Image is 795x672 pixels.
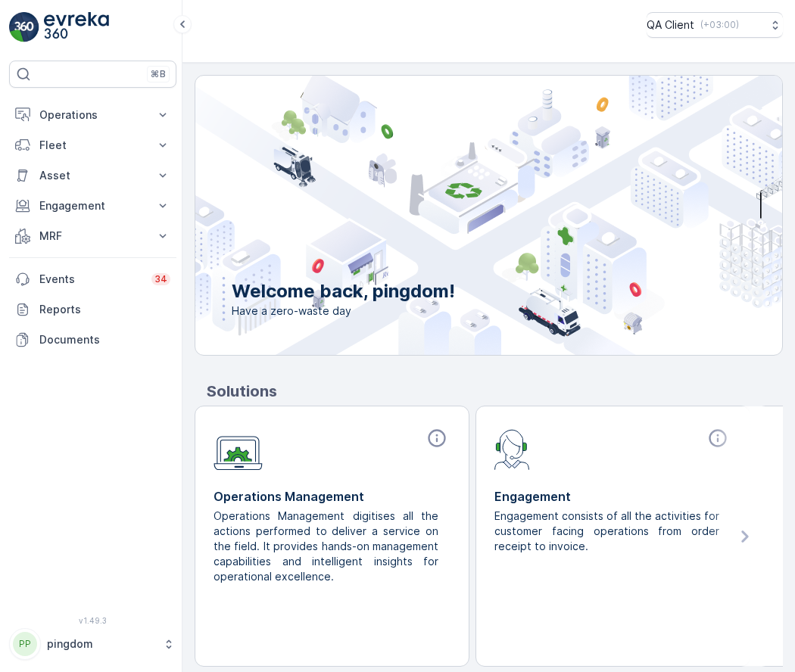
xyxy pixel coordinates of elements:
[44,12,109,42] img: logo_light-DOdMpM7g.png
[214,487,450,506] p: Operations Management
[700,19,739,31] p: ( +03:00 )
[39,272,142,287] p: Events
[9,100,176,130] button: Operations
[47,636,155,652] p: pingdom
[39,198,146,213] p: Engagement
[154,273,167,285] p: 34
[39,138,146,153] p: Fleet
[232,279,455,303] p: Welcome back, pingdom!
[9,294,176,325] a: Reports
[13,632,37,656] div: PP
[9,12,39,42] img: logo
[39,168,146,183] p: Asset
[39,107,146,123] p: Operations
[494,509,719,554] p: Engagement consists of all the activities for customer facing operations from order receipt to in...
[9,325,176,355] a: Documents
[647,12,783,38] button: QA Client(+03:00)
[214,428,263,471] img: module-icon
[151,68,166,80] p: ⌘B
[39,332,170,347] p: Documents
[207,380,783,403] p: Solutions
[494,487,731,506] p: Engagement
[39,302,170,317] p: Reports
[39,229,146,244] p: MRF
[214,509,438,584] p: Operations Management digitises all the actions performed to deliver a service on the field. It p...
[9,628,176,660] button: PPpingdom
[9,616,176,625] span: v 1.49.3
[9,130,176,160] button: Fleet
[9,191,176,221] button: Engagement
[9,264,176,294] a: Events34
[9,221,176,251] button: MRF
[9,160,176,191] button: Asset
[127,76,782,355] img: city illustration
[647,17,694,33] p: QA Client
[494,428,530,470] img: module-icon
[232,303,455,319] span: Have a zero-waste day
